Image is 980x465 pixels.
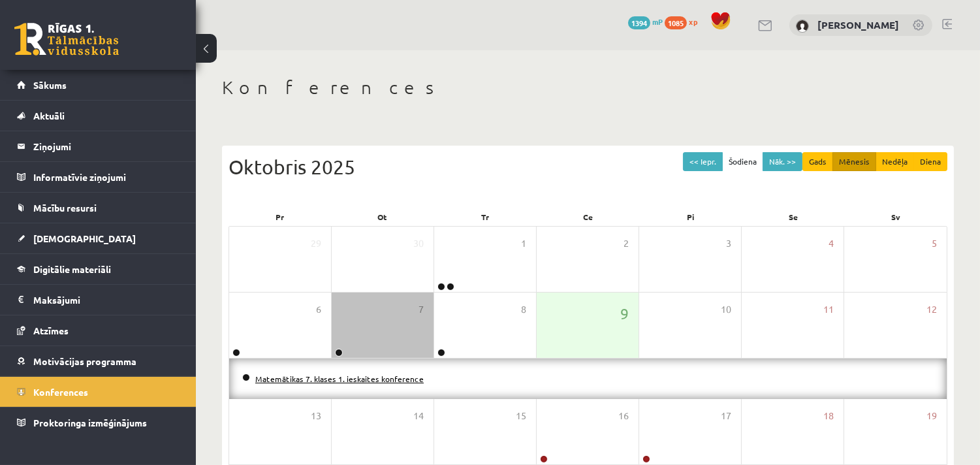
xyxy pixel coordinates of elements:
a: Informatīvie ziņojumi [17,162,180,192]
span: Mācību resursi [33,202,97,214]
button: Diena [913,152,947,171]
legend: Informatīvie ziņojumi [33,162,180,192]
div: Ot [331,208,434,226]
span: 4 [829,236,834,251]
h1: Konferences [222,76,954,99]
span: Aktuāli [33,110,65,121]
a: Maksājumi [17,285,180,315]
a: Mācību resursi [17,193,180,223]
div: Oktobris 2025 [229,152,947,182]
span: 5 [932,236,937,251]
span: 15 [516,409,526,423]
span: mP [652,16,663,27]
span: Konferences [33,386,88,398]
span: 1085 [665,16,687,29]
span: 30 [413,236,424,251]
span: 18 [823,409,834,423]
button: Nāk. >> [763,152,802,171]
span: 17 [721,409,731,423]
button: Mēnesis [832,152,876,171]
span: xp [689,16,697,27]
div: Sv [845,208,947,226]
span: 7 [419,302,424,317]
span: Atzīmes [33,325,69,336]
span: Sākums [33,79,67,91]
span: 1 [521,236,526,251]
span: 11 [823,302,834,317]
a: Aktuāli [17,101,180,131]
a: Motivācijas programma [17,346,180,376]
span: Digitālie materiāli [33,263,111,275]
div: Pi [639,208,742,226]
button: Nedēļa [876,152,914,171]
span: 1394 [628,16,650,29]
span: Proktoringa izmēģinājums [33,417,147,428]
span: 8 [521,302,526,317]
span: 12 [926,302,937,317]
button: Šodiena [722,152,763,171]
span: 16 [618,409,629,423]
a: Konferences [17,377,180,407]
div: Se [742,208,844,226]
span: 10 [721,302,731,317]
span: 29 [311,236,321,251]
a: 1394 mP [628,16,663,27]
span: Motivācijas programma [33,355,136,367]
a: Ziņojumi [17,131,180,161]
a: Rīgas 1. Tālmācības vidusskola [14,23,119,56]
a: 1085 xp [665,16,704,27]
span: 6 [316,302,321,317]
a: [DEMOGRAPHIC_DATA] [17,223,180,253]
div: Tr [434,208,537,226]
legend: Maksājumi [33,285,180,315]
span: 3 [726,236,731,251]
a: Atzīmes [17,315,180,345]
span: 19 [926,409,937,423]
a: Digitālie materiāli [17,254,180,284]
span: [DEMOGRAPHIC_DATA] [33,232,136,244]
span: 2 [624,236,629,251]
a: Proktoringa izmēģinājums [17,408,180,438]
legend: Ziņojumi [33,131,180,161]
button: << Iepr. [683,152,723,171]
button: Gads [802,152,833,171]
a: Sākums [17,70,180,100]
div: Pr [229,208,331,226]
a: [PERSON_NAME] [817,18,899,31]
div: Ce [537,208,639,226]
span: 9 [620,302,629,325]
img: Lote Masjule [796,20,809,33]
a: Matemātikas 7. klases 1. ieskaites konference [255,374,424,384]
span: 14 [413,409,424,423]
span: 13 [311,409,321,423]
